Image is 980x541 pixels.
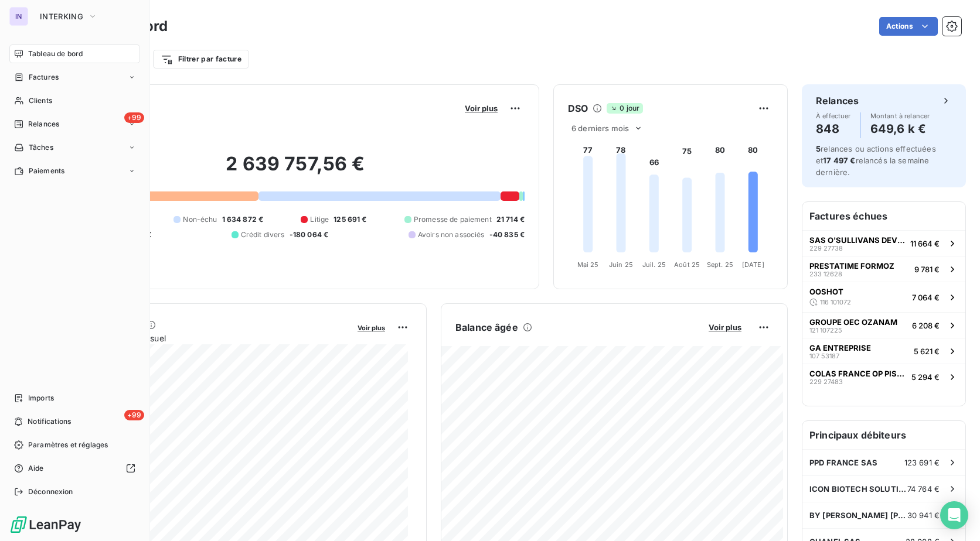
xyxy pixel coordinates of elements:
[29,72,59,83] span: Factures
[879,17,938,36] button: Actions
[29,95,52,106] span: Clients
[9,515,82,534] img: Logo LeanPay
[358,324,385,332] span: Voir plus
[28,463,44,474] span: Aide
[809,369,907,378] span: COLAS FRANCE OP PISTE 1
[674,261,700,269] tspan: Août 25
[907,484,940,494] span: 74 764 €
[809,352,839,359] span: 107 53187
[809,235,906,245] span: SAS O'SULLIVANS DEVELOPMENT
[809,270,842,278] span: 233 12628
[912,293,940,302] span: 7 064 €
[809,458,877,467] span: PPD FRANCE SAS
[489,230,525,240] span: -40 835 €
[9,7,28,26] div: IN
[802,230,965,256] button: SAS O'SULLIVANS DEVELOPMENT229 2773811 664 €
[816,119,851,138] h4: 848
[418,230,485,240] span: Avoirs non associés
[816,112,851,119] span: À effectuer
[802,338,965,364] button: GA ENTREPRISE107 531875 621 €
[28,416,71,427] span: Notifications
[124,112,144,123] span: +99
[28,393,54,403] span: Imports
[809,343,871,352] span: GA ENTREPRISE
[707,261,733,269] tspan: Sept. 25
[820,299,851,306] span: 116 101072
[455,320,518,334] h6: Balance âgée
[183,214,217,225] span: Non-échu
[290,230,329,240] span: -180 064 €
[496,214,525,225] span: 21 714 €
[940,501,968,529] div: Open Intercom Messenger
[809,327,842,334] span: 121 107225
[465,104,498,113] span: Voir plus
[823,156,855,165] span: 17 497 €
[28,49,83,59] span: Tableau de bord
[28,440,108,450] span: Paramètres et réglages
[870,119,930,138] h4: 649,6 k €
[904,458,940,467] span: 123 691 €
[577,261,599,269] tspan: Mai 25
[802,282,965,312] button: OOSHOT116 1010727 064 €
[607,103,643,114] span: 0 jour
[29,142,53,153] span: Tâches
[334,214,366,225] span: 125 691 €
[310,214,329,225] span: Litige
[914,265,940,274] span: 9 781 €
[809,317,897,327] span: GROUPE OEC OZANAM
[911,372,940,382] span: 5 294 €
[461,103,501,114] button: Voir plus
[40,12,83,21] span: INTERKING
[705,322,745,333] button: Voir plus
[29,166,64,176] span: Paiements
[568,101,588,115] h6: DSO
[802,421,965,449] h6: Principaux débiteurs
[809,287,843,296] span: OOSHOT
[709,323,741,332] span: Voir plus
[907,511,940,520] span: 30 941 €
[28,119,59,129] span: Relances
[914,347,940,356] span: 5 621 €
[802,364,965,389] button: COLAS FRANCE OP PISTE 1229 274835 294 €
[809,378,843,385] span: 229 27483
[28,487,73,497] span: Déconnexion
[816,144,936,177] span: relances ou actions effectuées et relancés la semaine dernière.
[642,261,666,269] tspan: Juil. 25
[354,322,389,333] button: Voir plus
[802,202,965,230] h6: Factures échues
[816,144,821,153] span: 5
[809,261,894,270] span: PRESTATIME FORMOZ
[9,459,140,478] a: Aide
[912,321,940,330] span: 6 208 €
[222,214,264,225] span: 1 634 872 €
[809,484,907,494] span: ICON BIOTECH SOLUTION
[809,511,907,520] span: BY [PERSON_NAME] [PERSON_NAME] COMPANIES
[414,214,492,225] span: Promesse de paiement
[66,332,349,344] span: Chiffre d'affaires mensuel
[802,312,965,338] button: GROUPE OEC OZANAM121 1072256 208 €
[910,239,940,248] span: 11 664 €
[571,124,629,133] span: 6 derniers mois
[870,112,930,119] span: Montant à relancer
[153,50,249,69] button: Filtrer par facture
[66,152,525,187] h2: 2 639 757,56 €
[609,261,633,269] tspan: Juin 25
[742,261,764,269] tspan: [DATE]
[809,245,843,252] span: 229 27738
[816,94,859,108] h6: Relances
[802,256,965,282] button: PRESTATIME FORMOZ233 126289 781 €
[241,230,285,240] span: Crédit divers
[124,410,144,420] span: +99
